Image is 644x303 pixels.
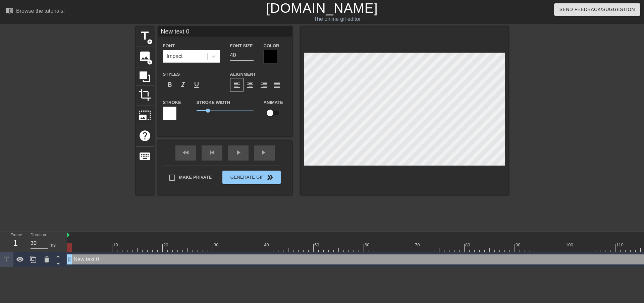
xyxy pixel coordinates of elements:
[266,1,378,15] a: [DOMAIN_NAME]
[5,6,13,14] span: menu_book
[559,5,635,14] span: Send Feedback/Suggestion
[264,43,279,49] label: Color
[113,242,119,248] div: 10
[273,81,281,89] span: format_align_justify
[5,6,65,17] a: Browse the tutorials!
[139,88,151,101] span: crop
[214,242,220,248] div: 30
[566,242,574,248] div: 100
[465,242,471,248] div: 80
[516,242,522,248] div: 90
[260,148,268,157] span: skip_next
[163,71,180,78] label: Styles
[179,174,212,181] span: Make Private
[163,99,181,106] label: Stroke
[31,233,46,237] label: Duration
[197,99,230,106] label: Stroke Width
[264,242,270,248] div: 40
[218,15,457,23] div: The online gif editor
[222,171,280,184] button: Generate Gif
[314,242,320,248] div: 50
[179,81,187,89] span: format_italic
[163,43,175,49] label: Font
[554,3,640,16] button: Send Feedback/Suggestion
[167,52,183,60] div: Impact
[10,237,20,249] div: 1
[233,81,241,89] span: format_align_left
[49,242,56,249] div: ms
[230,71,256,78] label: Alignment
[166,81,174,89] span: format_bold
[260,81,268,89] span: format_align_right
[5,232,25,251] div: Frame
[147,39,153,45] span: add_circle
[139,50,151,63] span: image
[139,150,151,163] span: keyboard
[616,242,625,248] div: 110
[230,43,253,49] label: Font Size
[266,173,274,181] span: double_arrow
[139,29,151,42] span: title
[147,59,153,65] span: add_circle
[264,99,283,106] label: Animate
[66,256,73,263] span: drag_handle
[163,242,169,248] div: 20
[415,242,421,248] div: 70
[16,8,65,14] div: Browse the tutorials!
[225,173,278,181] span: Generate Gif
[246,81,254,89] span: format_align_center
[208,148,216,157] span: skip_previous
[365,242,371,248] div: 60
[193,81,201,89] span: format_underline
[139,109,151,122] span: photo_size_select_large
[139,129,151,142] span: help
[234,148,242,157] span: play_arrow
[182,148,190,157] span: fast_rewind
